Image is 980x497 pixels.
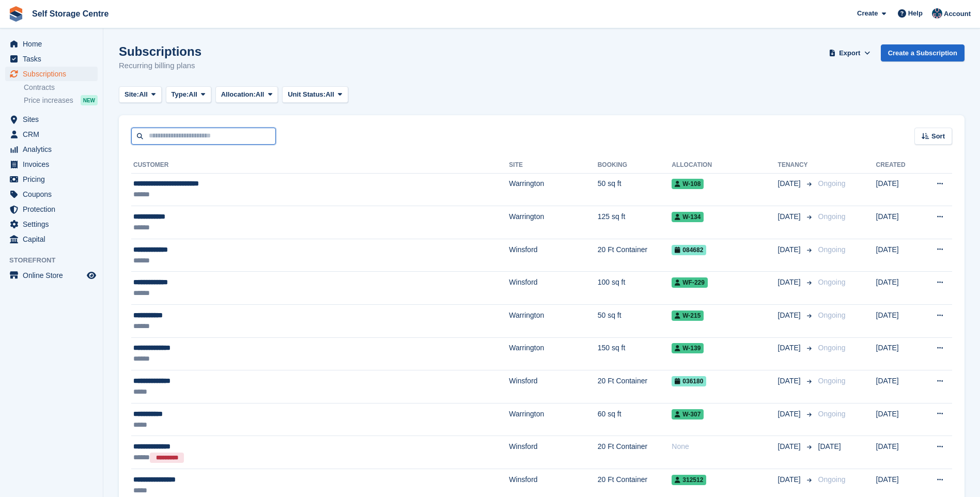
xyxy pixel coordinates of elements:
[23,157,85,172] span: Invoices
[172,89,189,100] span: Type:
[818,475,846,484] span: Ongoing
[818,377,846,385] span: Ongoing
[81,95,98,105] div: NEW
[778,474,803,485] span: [DATE]
[8,6,24,22] img: stora-icon-8386f47178a22dfd0bd8f6a31ec36ba5ce8667c1dd55bd0f319d3a0aa187defe.svg
[876,403,920,436] td: [DATE]
[23,232,85,246] span: Capital
[778,310,803,321] span: [DATE]
[778,244,803,255] span: [DATE]
[5,217,98,231] a: menu
[23,202,85,216] span: Protection
[23,172,85,187] span: Pricing
[818,212,846,221] span: Ongoing
[598,157,672,174] th: Booking
[221,89,256,100] span: Allocation:
[827,44,873,61] button: Export
[5,52,98,66] a: menu
[857,8,878,19] span: Create
[5,142,98,157] a: menu
[5,268,98,283] a: menu
[119,86,162,103] button: Site: All
[778,157,814,174] th: Tenancy
[818,442,841,451] span: [DATE]
[778,211,803,222] span: [DATE]
[876,206,920,239] td: [DATE]
[23,37,85,51] span: Home
[282,86,348,103] button: Unit Status: All
[598,403,672,436] td: 60 sq ft
[931,131,945,142] span: Sort
[23,112,85,127] span: Sites
[24,96,73,105] span: Price increases
[598,436,672,469] td: 20 Ft Container
[5,187,98,201] a: menu
[23,268,85,283] span: Online Store
[672,310,704,321] span: W-215
[672,475,706,485] span: 312512
[672,179,704,189] span: W-108
[509,436,597,469] td: Winsford
[818,311,846,319] span: Ongoing
[23,52,85,66] span: Tasks
[5,157,98,172] a: menu
[509,239,597,272] td: Winsford
[256,89,265,100] span: All
[876,436,920,469] td: [DATE]
[509,173,597,206] td: Warrington
[876,157,920,174] th: Created
[672,212,704,222] span: W-134
[23,127,85,142] span: CRM
[125,89,139,100] span: Site:
[876,305,920,338] td: [DATE]
[5,202,98,216] a: menu
[5,127,98,142] a: menu
[215,86,278,103] button: Allocation: All
[876,337,920,370] td: [DATE]
[131,157,509,174] th: Customer
[778,376,803,386] span: [DATE]
[778,409,803,420] span: [DATE]
[818,344,846,352] span: Ongoing
[778,343,803,353] span: [DATE]
[509,403,597,436] td: Warrington
[778,441,803,452] span: [DATE]
[5,67,98,81] a: menu
[881,44,965,61] a: Create a Subscription
[509,370,597,403] td: Winsford
[119,60,201,72] p: Recurring billing plans
[672,343,704,353] span: W-139
[509,337,597,370] td: Warrington
[672,409,704,420] span: W-307
[876,173,920,206] td: [DATE]
[5,232,98,246] a: menu
[672,277,708,288] span: WF-229
[23,142,85,157] span: Analytics
[818,410,846,418] span: Ongoing
[24,95,98,106] a: Price increases NEW
[23,217,85,231] span: Settings
[932,8,942,19] img: Clair Cole
[876,272,920,305] td: [DATE]
[325,89,334,100] span: All
[509,272,597,305] td: Winsford
[876,239,920,272] td: [DATE]
[598,206,672,239] td: 125 sq ft
[189,89,197,100] span: All
[5,112,98,127] a: menu
[509,157,597,174] th: Site
[944,9,971,19] span: Account
[85,269,98,282] a: Preview store
[818,245,846,254] span: Ongoing
[778,277,803,288] span: [DATE]
[9,255,103,266] span: Storefront
[288,89,325,100] span: Unit Status:
[5,37,98,51] a: menu
[23,187,85,201] span: Coupons
[778,178,803,189] span: [DATE]
[672,441,777,452] div: None
[839,48,860,58] span: Export
[24,83,98,92] a: Contracts
[598,305,672,338] td: 50 sq ft
[509,206,597,239] td: Warrington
